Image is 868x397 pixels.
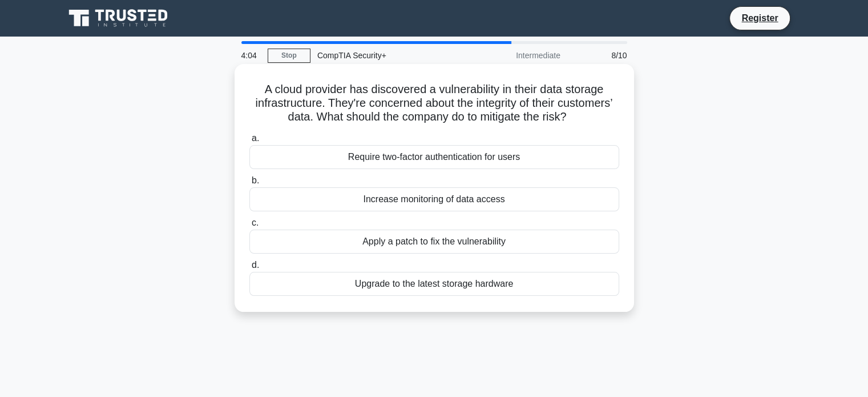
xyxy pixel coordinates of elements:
[248,82,620,125] h5: A cloud provider has discovered a vulnerability in their data storage infrastructure. They're con...
[252,218,259,227] span: c.
[252,260,259,270] span: d.
[249,145,619,169] div: Require two-factor authentication for users
[249,272,619,296] div: Upgrade to the latest storage hardware
[249,187,619,211] div: Increase monitoring of data access
[249,230,619,254] div: Apply a patch to fix the vulnerability
[310,44,467,67] div: CompTIA Security+
[467,44,567,67] div: Intermediate
[734,11,785,25] a: Register
[268,49,310,63] a: Stop
[235,44,268,67] div: 4:04
[252,133,259,143] span: a.
[252,175,259,185] span: b.
[567,44,634,67] div: 8/10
